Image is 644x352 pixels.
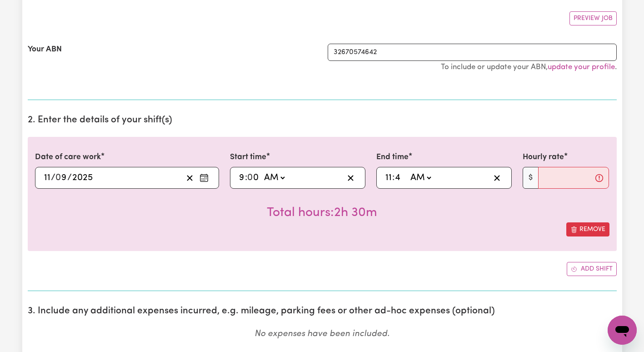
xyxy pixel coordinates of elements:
[523,151,564,163] label: Hourly rate
[248,171,260,185] input: --
[44,171,51,185] input: --
[394,171,406,185] input: --
[55,173,61,182] span: 0
[51,173,55,183] span: /
[239,171,245,185] input: --
[569,11,617,25] button: Preview Job
[183,171,197,185] button: Clear date
[28,44,62,55] label: Your ABN
[28,306,617,317] h2: 3. Include any additional expenses incurred, e.g. mileage, parking fees or other ad-hoc expenses ...
[523,167,539,189] span: $
[255,330,389,338] em: No expenses have been included.
[608,316,637,345] iframe: Button to launch messaging window
[67,173,72,183] span: /
[441,63,617,71] small: To include or update your ABN, .
[28,115,617,126] h2: 2. Enter the details of your shift(s)
[35,151,101,163] label: Date of care work
[567,262,617,276] button: Add another shift
[56,171,67,185] input: --
[392,173,394,183] span: :
[566,222,609,236] button: Remove this shift
[247,173,253,182] span: 0
[197,171,211,185] button: Enter the date of care work
[376,151,409,163] label: End time
[72,171,93,185] input: ----
[230,151,266,163] label: Start time
[385,171,392,185] input: --
[548,63,615,71] a: update your profile
[245,173,247,183] span: :
[267,206,377,219] span: Total hours worked: 2 hours 30 minutes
